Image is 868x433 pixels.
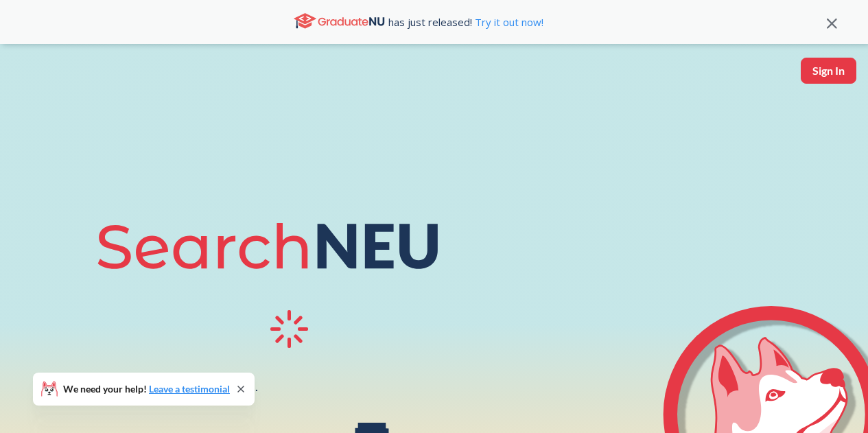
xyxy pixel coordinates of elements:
a: Try it out now! [472,15,543,29]
button: Sign In [801,58,856,84]
img: sandbox logo [14,58,46,100]
a: sandbox logo [14,58,46,104]
span: has just released! [388,14,543,30]
span: We need your help! [63,384,230,394]
a: Leave a testimonial [149,383,230,395]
